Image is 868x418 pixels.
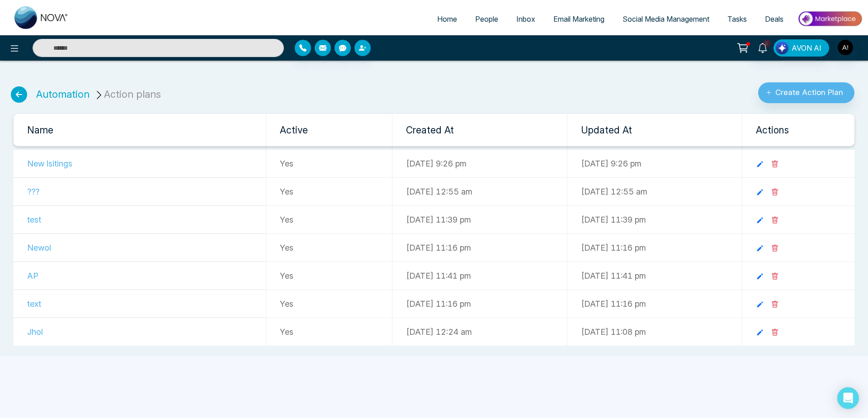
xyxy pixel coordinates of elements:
[466,10,507,28] a: People
[475,14,498,24] span: People
[567,150,742,178] td: [DATE] 9:26 pm
[14,150,266,178] td: New lsitings
[392,178,567,206] td: [DATE] 12:55 am
[266,290,392,318] td: Yes
[751,75,863,103] a: Create Action Plan
[623,14,709,24] span: Social Media Management
[718,10,756,28] a: Tasks
[14,262,266,290] td: AP
[392,150,567,178] td: [DATE] 9:26 pm
[774,39,829,57] button: AVON AI
[763,39,771,47] span: 5
[837,387,859,409] div: Open Intercom Messenger
[14,114,266,147] th: Name
[516,14,535,24] span: Inbox
[428,10,466,28] a: Home
[266,150,392,178] td: Yes
[14,234,266,262] td: Newol
[567,290,742,318] td: [DATE] 11:16 pm
[392,206,567,234] td: [DATE] 11:39 pm
[266,178,392,206] td: Yes
[792,43,821,53] span: AVON AI
[613,10,718,28] a: Social Media Management
[14,318,266,346] td: Jhol
[94,87,164,102] li: Action plans
[266,206,392,234] td: Yes
[14,178,266,206] td: ???
[567,262,742,290] td: [DATE] 11:41 pm
[544,10,613,28] a: Email Marketing
[765,14,783,24] span: Deals
[567,178,742,206] td: [DATE] 12:55 am
[776,42,788,54] img: Lead Flow
[567,114,742,147] th: Updated At
[756,10,793,28] a: Deals
[553,14,604,24] span: Email Marketing
[266,262,392,290] td: Yes
[752,39,774,55] a: 5
[392,114,567,147] th: Created At
[567,234,742,262] td: [DATE] 11:16 pm
[266,114,392,147] th: Active
[758,82,854,103] button: Create Action Plan
[507,10,544,28] a: Inbox
[392,290,567,318] td: [DATE] 11:16 pm
[567,318,742,346] td: [DATE] 11:08 pm
[392,318,567,346] td: [DATE] 12:24 am
[392,262,567,290] td: [DATE] 11:41 pm
[437,14,457,24] span: Home
[392,234,567,262] td: [DATE] 11:16 pm
[266,234,392,262] td: Yes
[727,14,747,24] span: Tasks
[14,290,266,318] td: text
[14,6,69,29] img: Nova CRM Logo
[567,206,742,234] td: [DATE] 11:39 pm
[14,206,266,234] td: test
[838,40,853,55] img: User Avatar
[797,9,863,29] img: Market-place.gif
[266,318,392,346] td: Yes
[36,88,90,100] a: Automation
[742,114,854,147] th: Actions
